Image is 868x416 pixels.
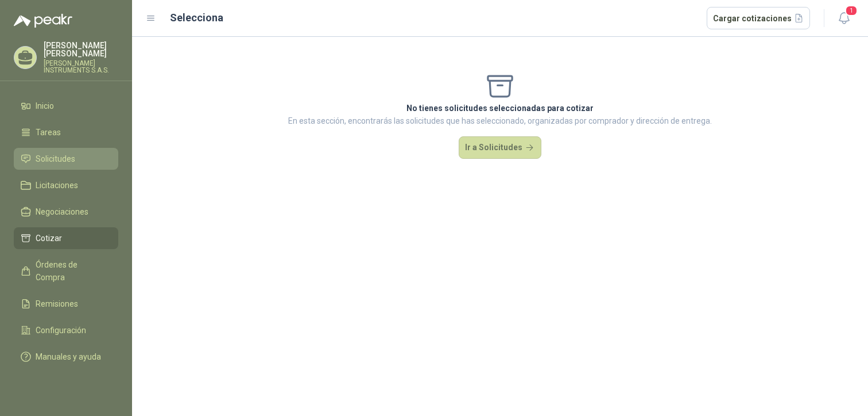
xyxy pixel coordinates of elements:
[36,152,75,165] span: Solicitudes
[36,205,88,218] span: Negociaciones
[170,10,223,26] h2: Selecciona
[14,293,118,315] a: Remisiones
[36,350,101,363] span: Manuales y ayuda
[36,100,54,112] span: Inicio
[14,14,72,28] img: Logo peakr
[845,5,858,16] span: 1
[14,148,118,170] a: Solicitudes
[44,60,118,74] p: [PERSON_NAME] INSTRUMENTS S.A.S.
[14,227,118,249] a: Cotizar
[36,324,86,337] span: Configuración
[36,179,78,192] span: Licitaciones
[14,346,118,368] a: Manuales y ayuda
[44,41,118,58] p: [PERSON_NAME] [PERSON_NAME]
[288,115,712,127] p: En esta sección, encontrarás las solicitudes que has seleccionado, organizadas por comprador y di...
[36,232,62,245] span: Cotizar
[14,201,118,223] a: Negociaciones
[834,8,854,29] button: 1
[707,7,811,30] button: Cargar cotizaciones
[288,102,712,115] p: No tienes solicitudes seleccionadas para cotizar
[36,126,61,139] span: Tareas
[14,174,118,196] a: Licitaciones
[36,258,107,284] span: Órdenes de Compra
[14,121,118,143] a: Tareas
[459,136,541,159] button: Ir a Solicitudes
[14,319,118,341] a: Configuración
[14,254,118,288] a: Órdenes de Compra
[36,297,78,310] span: Remisiones
[14,95,118,117] a: Inicio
